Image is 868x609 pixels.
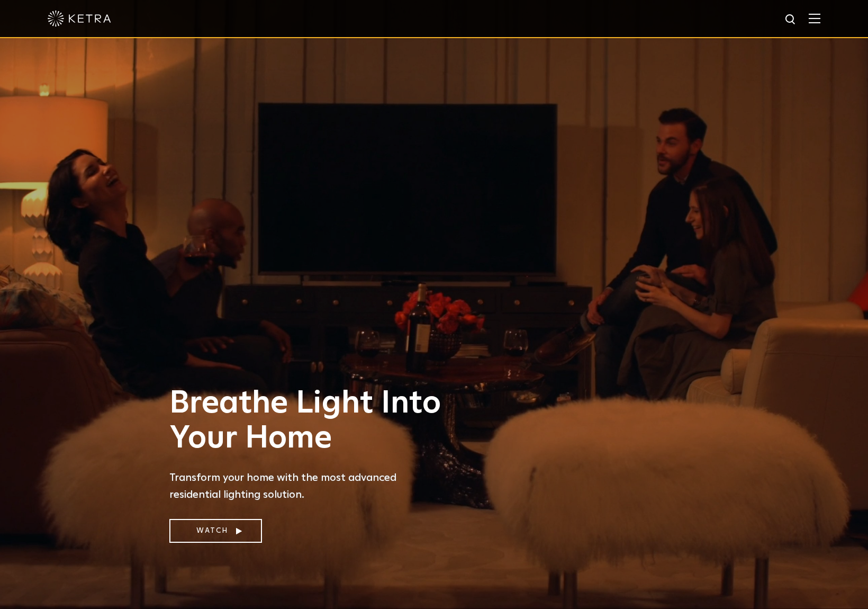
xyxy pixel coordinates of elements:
[169,519,262,543] a: Watch
[169,386,450,456] h1: Breathe Light Into Your Home
[809,13,820,23] img: Hamburger%20Nav.svg
[784,13,798,26] img: search icon
[169,469,450,503] p: Transform your home with the most advanced residential lighting solution.
[48,11,111,26] img: ketra-logo-2019-white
